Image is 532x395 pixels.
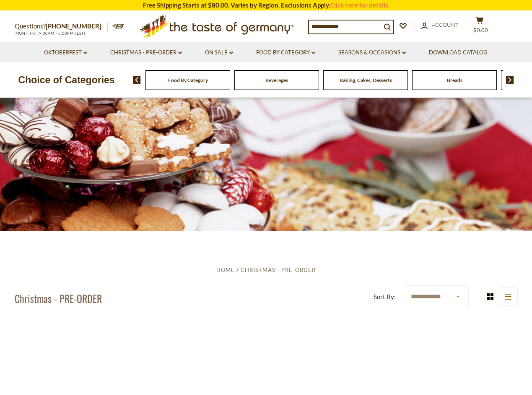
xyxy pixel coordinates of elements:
[205,48,233,57] a: On Sale
[241,267,316,273] a: Christmas - PRE-ORDER
[133,76,141,84] img: previous arrow
[15,31,86,36] span: MON - FRI, 9:00AM - 5:00PM (EST)
[216,267,235,273] a: Home
[432,21,459,28] span: Account
[340,77,392,83] a: Baking, Cakes, Desserts
[338,48,406,57] a: Seasons & Occasions
[506,76,514,84] img: next arrow
[15,21,108,32] p: Questions?
[44,48,87,57] a: Oktoberfest
[168,77,208,83] a: Food By Category
[46,22,101,30] a: [PHONE_NUMBER]
[265,77,288,83] a: Beverages
[421,21,459,30] a: Account
[15,292,102,305] h1: Christmas - PRE-ORDER
[374,292,396,302] label: Sort By:
[110,48,182,57] a: Christmas - PRE-ORDER
[429,48,488,57] a: Download Catalog
[330,1,389,9] a: Click here for details.
[473,27,488,33] span: $0.00
[467,16,493,37] button: $0.00
[447,77,462,83] a: Breads
[256,48,315,57] a: Food By Category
